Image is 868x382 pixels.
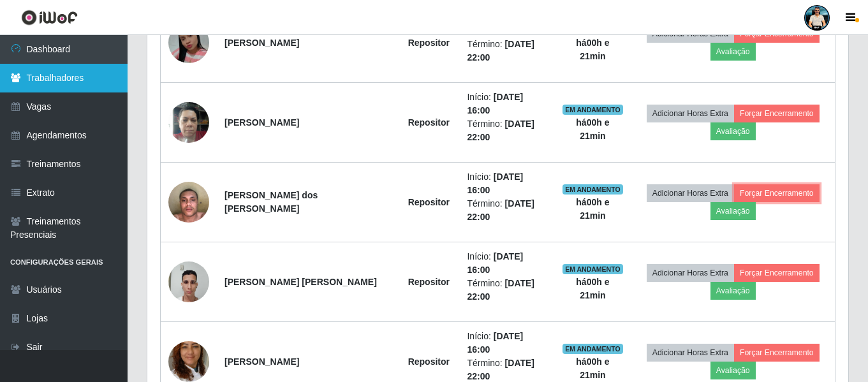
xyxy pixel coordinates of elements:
img: 1755648564226.jpeg [168,254,209,309]
strong: [PERSON_NAME] [PERSON_NAME] [224,277,377,287]
li: Início: [467,91,547,117]
span: EM ANDAMENTO [563,344,623,354]
strong: há 00 h e 21 min [576,38,609,61]
img: CoreUI Logo [21,10,78,26]
strong: Repositor [408,38,450,48]
strong: [PERSON_NAME] [224,117,299,128]
time: [DATE] 16:00 [467,331,523,355]
button: Avaliação [710,43,756,61]
button: Forçar Encerramento [734,264,820,282]
time: [DATE] 16:00 [467,172,523,195]
li: Início: [467,330,547,356]
li: Término: [467,117,547,144]
strong: Repositor [408,197,450,207]
button: Avaliação [710,122,756,140]
button: Forçar Encerramento [734,184,820,202]
time: [DATE] 16:00 [467,92,523,115]
strong: [PERSON_NAME] [224,356,299,367]
button: Adicionar Horas Extra [647,105,734,122]
strong: há 00 h e 21 min [576,117,609,141]
button: Adicionar Horas Extra [647,264,734,282]
time: [DATE] 16:00 [467,251,523,275]
li: Início: [467,170,547,197]
li: Início: [467,250,547,277]
button: Adicionar Horas Extra [647,344,734,362]
li: Término: [467,197,547,224]
strong: [PERSON_NAME] [224,38,299,48]
strong: Repositor [408,277,450,287]
img: 1752240296701.jpeg [168,95,209,149]
span: EM ANDAMENTO [563,184,623,195]
button: Forçar Encerramento [734,105,820,122]
button: Adicionar Horas Extra [647,184,734,202]
button: Forçar Encerramento [734,344,820,362]
li: Término: [467,38,547,64]
span: EM ANDAMENTO [563,105,623,115]
strong: [PERSON_NAME] dos [PERSON_NAME] [224,190,318,214]
img: 1756412010049.jpeg [168,175,209,229]
strong: há 00 h e 21 min [576,356,609,380]
button: Avaliação [710,282,756,300]
strong: Repositor [408,356,450,367]
span: EM ANDAMENTO [563,264,623,274]
button: Avaliação [710,202,756,220]
strong: há 00 h e 21 min [576,197,609,221]
img: 1756127287806.jpeg [168,22,209,63]
li: Término: [467,277,547,304]
button: Avaliação [710,362,756,379]
strong: há 00 h e 21 min [576,277,609,300]
strong: Repositor [408,117,450,128]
